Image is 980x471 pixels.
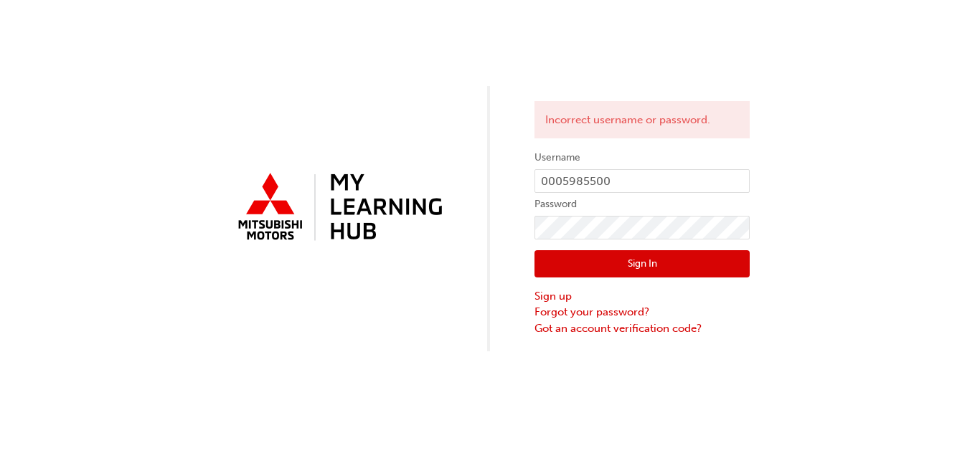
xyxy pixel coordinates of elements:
[534,196,750,213] label: Password
[230,167,446,249] img: mmal
[534,304,750,320] a: Forgot your password?
[534,250,750,277] button: Sign In
[534,320,750,337] a: Got an account verification code?
[534,288,750,305] a: Sign up
[534,149,750,166] label: Username
[534,169,750,194] input: Username
[534,101,750,139] div: Incorrect username or password.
